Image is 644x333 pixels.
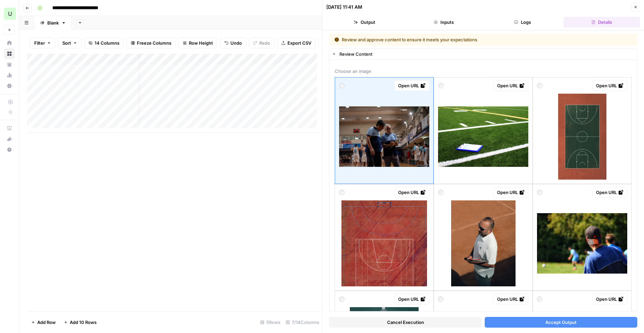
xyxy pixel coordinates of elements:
a: Your Data [4,59,15,70]
div: 5 Rows [258,317,283,328]
button: Details [563,17,640,28]
span: Undo [230,40,242,46]
span: U [8,10,12,18]
a: Usage [4,70,15,81]
button: Cancel Execution [329,317,482,328]
a: AirOps Academy [4,123,15,134]
button: Logs [485,17,561,28]
span: Choose an image [335,68,632,75]
span: 14 Columns [95,40,119,46]
a: Open URL [592,80,627,91]
span: Add Row [37,319,56,326]
a: Home [4,38,15,48]
a: Open URL [394,80,429,91]
button: Filter [30,38,55,48]
button: Freeze Columns [126,38,176,48]
img: photo-1684707878949-4b5abfd6466c [438,106,528,166]
button: Sort [58,38,82,48]
img: photo-1660463529663-2b024c0bef93 [451,200,516,286]
a: Blank [34,16,72,30]
div: Open URL [398,296,426,302]
span: Accept Output [545,319,577,326]
button: Accept Output [485,317,638,328]
span: Freeze Columns [137,40,171,46]
div: Open URL [497,189,525,196]
div: Review Content [339,51,633,57]
button: Review Content [329,49,637,59]
a: Browse [4,48,15,59]
button: Add Row [27,317,60,328]
button: Add 10 Rows [60,317,101,328]
button: Export CSV [277,38,316,48]
a: Open URL [394,187,429,198]
span: Export CSV [287,40,311,46]
div: Review and approve content to ensure it meets your expectations [334,36,555,43]
div: Open URL [497,296,525,302]
span: Add 10 Rows [70,319,97,326]
button: What's new? [4,134,15,144]
div: [DATE] 11:41 AM [326,4,362,10]
img: photo-1662301975199-3122f3cfa9f1 [537,213,627,273]
div: Open URL [398,82,426,89]
div: 7/14 Columns [283,317,322,328]
img: photo-1743023786477-1b4ca362189d [339,106,429,166]
button: Output [326,17,403,28]
a: Open URL [493,294,528,304]
a: Open URL [493,80,528,91]
span: Redo [259,40,270,46]
a: Open URL [493,187,528,198]
div: Open URL [497,82,525,89]
span: Row Height [189,40,213,46]
div: Open URL [398,189,426,196]
span: Sort [62,40,71,46]
button: 14 Columns [84,38,124,48]
a: Open URL [592,187,627,198]
img: photo-1667406600896-0e35082f84e9 [341,200,427,286]
button: Undo [220,38,246,48]
a: Settings [4,81,15,91]
button: Help + Support [4,144,15,155]
span: Filter [34,40,45,46]
div: What's new? [4,134,14,144]
div: Open URL [596,296,624,302]
button: Workspace: Upgrow.io [4,5,15,22]
a: Open URL [394,294,429,304]
img: photo-1600534220378-df36338afc40 [558,94,606,180]
div: Blank [47,19,59,26]
button: Inputs [406,17,482,28]
div: Open URL [596,189,624,196]
a: Open URL [592,294,627,304]
button: Redo [249,38,274,48]
div: Open URL [596,82,624,89]
button: Row Height [178,38,217,48]
span: Cancel Execution [387,319,424,326]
